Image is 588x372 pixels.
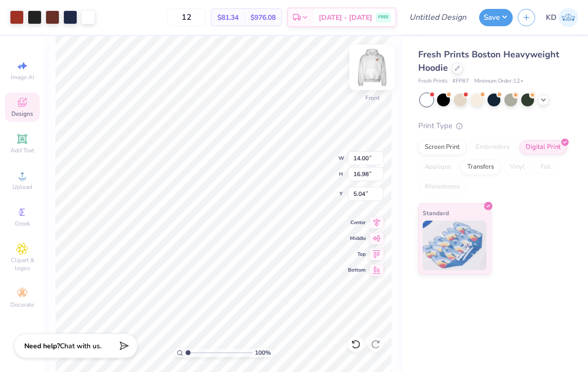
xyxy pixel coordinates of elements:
[474,77,524,86] span: Minimum Order: 12 +
[546,8,578,27] a: KD
[418,180,466,194] div: Rhinestones
[24,341,60,351] strong: Need help?
[401,7,474,27] input: Untitled Design
[348,219,366,226] span: Center
[10,301,34,309] span: Decorate
[5,256,40,272] span: Clipart & logos
[418,77,447,86] span: Fresh Prints
[348,251,366,258] span: Top
[250,12,276,23] span: $976.08
[11,73,34,81] span: Image AI
[60,341,101,351] span: Chat with us.
[423,208,449,218] span: Standard
[348,235,366,242] span: Middle
[378,14,389,21] span: FREE
[452,77,469,86] span: # FP87
[418,140,466,155] div: Screen Print
[217,12,239,23] span: $81.34
[12,183,32,191] span: Upload
[319,12,372,23] span: [DATE] - [DATE]
[255,348,271,357] span: 100 %
[348,267,366,274] span: Bottom
[546,12,556,23] span: KD
[534,160,557,175] div: Foil
[461,160,500,175] div: Transfers
[352,47,392,87] img: Front
[418,160,458,175] div: Applique
[423,221,487,270] img: Standard
[519,140,567,155] div: Digital Print
[15,220,30,228] span: Greek
[479,9,513,26] button: Save
[503,160,531,175] div: Vinyl
[365,93,380,102] div: Front
[10,146,34,154] span: Add Text
[167,8,206,26] input: – –
[559,8,578,27] img: Keira Devita
[11,110,33,118] span: Designs
[418,120,568,132] div: Print Type
[418,48,559,74] span: Fresh Prints Boston Heavyweight Hoodie
[469,140,516,155] div: Embroidery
